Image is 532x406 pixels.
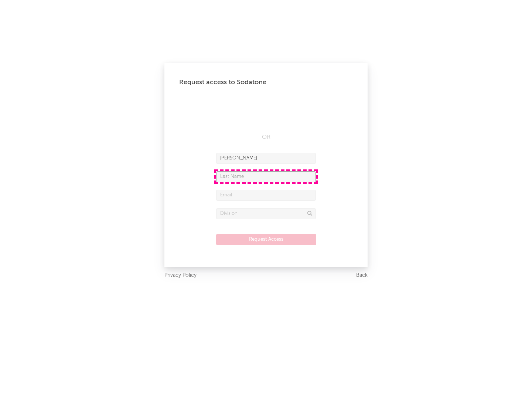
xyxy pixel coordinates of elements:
div: OR [216,133,316,142]
input: Last Name [216,171,316,182]
a: Privacy Policy [164,271,197,280]
a: Back [356,271,368,280]
div: Request access to Sodatone [179,78,353,87]
input: First Name [216,153,316,164]
button: Request Access [216,234,316,245]
input: Email [216,190,316,201]
input: Division [216,208,316,219]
